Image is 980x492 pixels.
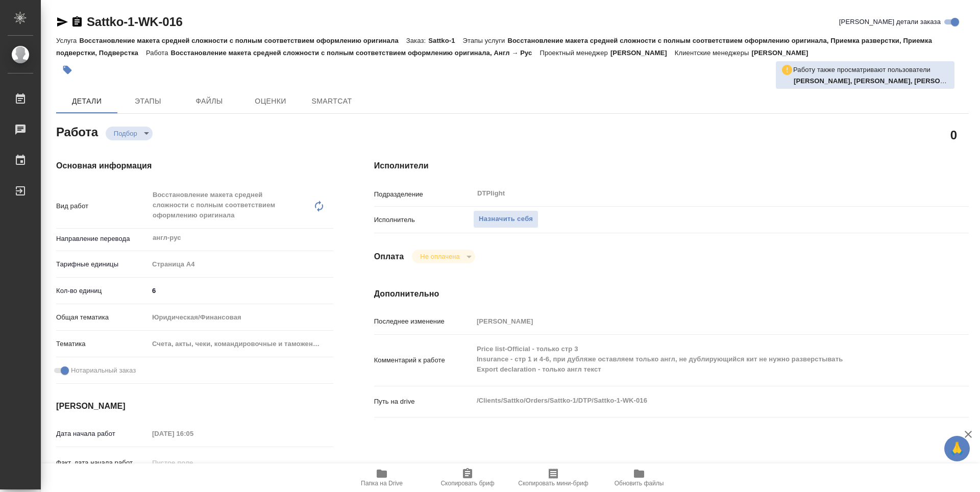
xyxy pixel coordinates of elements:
input: Пустое поле [149,426,238,441]
p: [PERSON_NAME] [610,49,675,57]
span: Оценки [246,95,295,108]
span: Обновить файлы [615,480,664,487]
p: Клиентские менеджеры [675,49,752,57]
span: Детали [62,95,111,108]
p: Подразделение [374,189,473,200]
div: Юридическая/Финансовая [149,309,333,326]
span: [PERSON_NAME] детали заказа [839,17,941,27]
h4: Дополнительно [374,288,969,300]
div: Подбор [412,250,475,263]
span: 🙏 [948,438,966,459]
p: Проектный менеджер [540,49,610,57]
p: Восстановление макета средней сложности с полным соответствием оформлению оригинала, Англ → Рус [171,49,540,57]
p: Исполнитель [374,215,473,225]
button: Скопировать бриф [425,463,510,492]
p: Направление перевода [56,234,149,244]
p: [PERSON_NAME] [752,49,816,57]
span: SmartCat [307,95,356,108]
button: Подбор [111,129,140,138]
h4: [PERSON_NAME] [56,400,333,412]
textarea: Price list-Official - только стр 3 Insurance - стр 1 и 4-6, при дубляже оставляем только англ, не... [473,340,919,378]
p: Sattko-1 [428,37,462,44]
button: Скопировать ссылку для ЯМессенджера [56,16,68,28]
p: Дата начала работ [56,429,149,439]
h2: Работа [56,122,98,140]
p: Путь на drive [374,397,473,407]
p: Ямковенко Вера, Носкова Анна, Васильева Ольга [794,76,949,86]
div: Счета, акты, чеки, командировочные и таможенные документы [149,335,333,353]
button: Скопировать мини-бриф [510,463,596,492]
p: Тематика [56,339,149,349]
input: Пустое поле [473,314,919,329]
p: Тарифные единицы [56,259,149,269]
button: Папка на Drive [339,463,425,492]
p: Работу также просматривают пользователи [793,65,930,75]
span: Скопировать мини-бриф [518,480,588,487]
div: Страница А4 [149,256,333,273]
h2: 0 [950,126,957,143]
span: Этапы [124,95,173,108]
p: Заказ: [406,37,428,44]
div: Подбор [106,127,153,140]
button: Добавить тэг [56,59,79,81]
p: Работа [146,49,171,57]
p: Комментарий к работе [374,355,473,365]
input: Пустое поле [149,455,238,470]
button: 🙏 [944,436,970,461]
b: [PERSON_NAME], [PERSON_NAME], [PERSON_NAME] [794,77,971,85]
span: Нотариальный заказ [71,365,136,376]
button: Скопировать ссылку [71,16,83,28]
a: Sattko-1-WK-016 [87,15,183,29]
button: Не оплачена [417,252,462,261]
span: Скопировать бриф [440,480,494,487]
p: Кол-во единиц [56,286,149,296]
h4: Основная информация [56,160,333,172]
p: Услуга [56,37,79,44]
button: Назначить себя [473,210,538,228]
textarea: /Clients/Sattko/Orders/Sattko-1/DTP/Sattko-1-WK-016 [473,392,919,409]
span: Файлы [185,95,234,108]
button: Обновить файлы [596,463,682,492]
span: Назначить себя [479,213,533,225]
p: Общая тематика [56,312,149,323]
p: Этапы услуги [463,37,508,44]
input: ✎ Введи что-нибудь [149,283,333,298]
span: Папка на Drive [361,480,403,487]
p: Восстановление макета средней сложности с полным соответствием оформлению оригинала [79,37,406,44]
h4: Исполнители [374,160,969,172]
p: Вид работ [56,201,149,211]
p: Последнее изменение [374,316,473,327]
h4: Оплата [374,251,404,263]
p: Факт. дата начала работ [56,458,149,468]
